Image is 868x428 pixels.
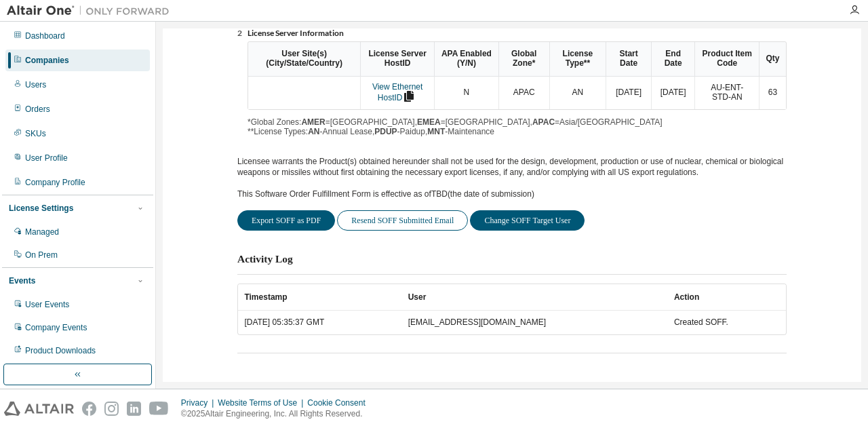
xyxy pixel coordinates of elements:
th: APA Enabled (Y/N) [434,42,498,77]
div: On Prem [25,250,58,260]
th: Product Item Code [694,42,759,77]
b: PDUP [374,127,397,136]
b: EMEA [417,117,441,127]
b: MNT [427,127,445,136]
b: APAC [532,117,555,127]
button: Change SOFF Target User [470,210,585,231]
td: AU-ENT-STD-AN [694,77,759,110]
li: License Server Information [248,28,787,39]
td: AN [549,77,606,110]
div: Cookie Consent [307,397,373,408]
th: Start Date [606,42,651,77]
th: Timestamp [238,284,401,311]
img: instagram.svg [104,402,119,416]
a: View Ethernet HostID [372,82,423,102]
th: Global Zone* [498,42,549,77]
th: User [401,284,667,311]
td: Created SOFF. [667,311,786,334]
td: 63 [759,77,786,110]
th: User Site(s) (City/State/Country) [248,42,360,77]
img: altair_logo.svg [4,402,74,416]
div: Orders [25,104,50,115]
img: facebook.svg [82,402,96,416]
img: linkedin.svg [127,402,141,416]
th: License Server HostID [360,42,434,77]
button: Resend SOFF Submitted Email [337,210,468,231]
th: Qty [759,42,786,77]
div: Managed [25,227,59,237]
div: User Profile [25,153,68,163]
td: N [434,77,498,110]
div: Companies [25,55,69,66]
th: License Type** [549,42,606,77]
div: User Events [25,299,69,310]
td: [DATE] 05:35:37 GMT [238,311,401,334]
div: Product Downloads [25,345,96,356]
th: End Date [651,42,694,77]
td: [EMAIL_ADDRESS][DOMAIN_NAME] [401,311,667,334]
th: Action [667,284,786,311]
img: youtube.svg [149,402,169,416]
button: Export SOFF as PDF [237,210,335,231]
div: Events [9,275,35,286]
td: [DATE] [606,77,651,110]
div: Website Terms of Use [218,397,307,408]
div: Company Profile [25,177,85,188]
div: Users [25,79,46,90]
p: © 2025 Altair Engineering, Inc. All Rights Reserved. [181,408,374,420]
div: *Global Zones: =[GEOGRAPHIC_DATA], =[GEOGRAPHIC_DATA], =Asia/[GEOGRAPHIC_DATA] **License Types: -... [248,41,787,137]
b: AMER [301,117,325,127]
b: AN [308,127,319,136]
div: Dashboard [25,31,65,41]
div: Privacy [181,397,218,408]
td: [DATE] [651,77,694,110]
img: Altair One [7,4,176,18]
h3: Activity Log [237,252,293,266]
div: Company Events [25,322,87,333]
div: License Settings [9,203,73,214]
div: SKUs [25,128,46,139]
td: APAC [498,77,549,110]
